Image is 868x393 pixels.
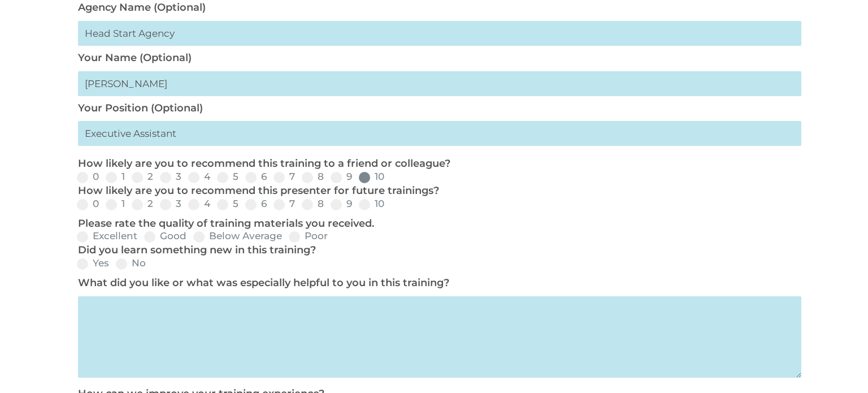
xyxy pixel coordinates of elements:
label: 0 [77,172,99,182]
label: 7 [274,199,295,209]
label: 10 [359,172,384,182]
label: 3 [160,199,181,209]
label: 2 [132,172,153,182]
p: Did you learn something new in this training? [78,244,796,257]
label: Yes [77,258,109,268]
input: First Last [78,71,801,96]
label: What did you like or what was especially helpful to you in this training? [78,277,449,289]
label: 5 [217,199,238,209]
p: Please rate the quality of training materials you received. [78,217,796,231]
label: 6 [245,172,267,182]
label: Your Position (Optional) [78,102,203,114]
label: 3 [160,172,181,182]
label: Agency Name (Optional) [78,1,206,14]
label: Below Average [193,231,282,241]
p: How likely are you to recommend this training to a friend or colleague? [78,157,796,171]
label: 0 [77,199,99,209]
label: Excellent [77,231,137,241]
label: Your Name (Optional) [78,51,192,64]
label: Poor [289,231,328,241]
label: 7 [274,172,295,182]
label: 4 [188,199,210,209]
label: 1 [106,172,125,182]
label: 2 [132,199,153,209]
input: My primary roles is... [78,121,801,146]
label: Good [144,231,186,241]
label: 8 [302,199,324,209]
p: How likely are you to recommend this presenter for future trainings? [78,184,796,198]
label: 9 [331,199,352,209]
label: 5 [217,172,238,182]
label: No [116,258,146,268]
input: Head Start Agency [78,21,801,46]
label: 1 [106,199,125,209]
label: 9 [331,172,352,182]
label: 4 [188,172,210,182]
label: 6 [245,199,267,209]
label: 8 [302,172,324,182]
label: 10 [359,199,384,209]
